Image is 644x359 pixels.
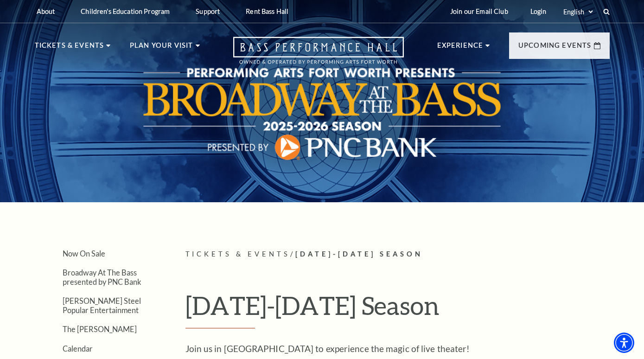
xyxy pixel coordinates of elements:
span: Tickets & Events [185,250,291,258]
div: Accessibility Menu [614,333,634,353]
select: Select: [561,7,594,16]
p: Experience [437,40,484,57]
a: Now On Sale [63,249,105,258]
a: Calendar [63,344,93,353]
a: The [PERSON_NAME] [63,325,137,333]
a: Broadway At The Bass presented by PNC Bank [63,268,141,286]
p: Upcoming Events [518,40,592,57]
p: Support [196,7,220,15]
a: [PERSON_NAME] Steel Popular Entertainment [63,296,141,314]
p: / [185,249,610,260]
p: Tickets & Events [35,40,104,57]
p: Rent Bass Hall [246,7,288,15]
p: Children's Education Program [81,7,170,15]
p: About [37,7,55,15]
p: Plan Your Visit [130,40,193,57]
h1: [DATE]-[DATE] Season [185,290,610,328]
span: [DATE]-[DATE] Season [295,250,423,258]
